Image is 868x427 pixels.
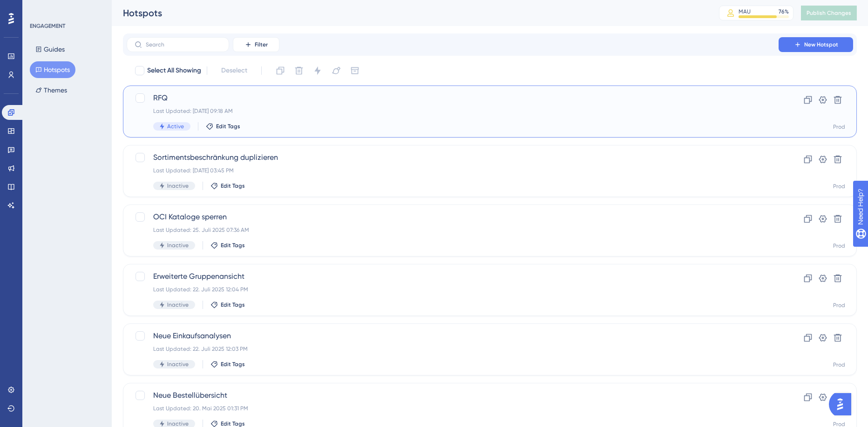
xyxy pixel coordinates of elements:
[206,123,240,130] button: Edit Tags
[147,65,201,76] span: Select All Showing
[833,123,845,131] div: Prod
[30,22,65,30] div: ENGAGEMENT
[255,41,268,48] span: Filter
[829,390,857,418] iframe: UserGuiding AI Assistant Launcher
[30,41,70,58] button: Guides
[779,37,853,52] button: New Hotspot
[221,65,247,76] span: Deselect
[221,182,245,190] span: Edit Tags
[167,301,189,309] span: Inactive
[167,182,189,190] span: Inactive
[804,41,838,48] span: New Hotspot
[30,82,73,99] button: Themes
[153,107,752,115] div: Last Updated: [DATE] 09:18 AM
[123,7,696,20] div: Hotspots
[167,123,184,130] span: Active
[153,167,752,174] div: Last Updated: [DATE] 03:45 PM
[210,361,245,368] button: Edit Tags
[153,345,752,353] div: Last Updated: 22. Juli 2025 12:03 PM
[210,301,245,309] button: Edit Tags
[153,405,752,412] div: Last Updated: 20. Mai 2025 01:31 PM
[153,271,752,282] span: Erweiterte Gruppenansicht
[153,286,752,293] div: Last Updated: 22. Juli 2025 12:04 PM
[210,242,245,249] button: Edit Tags
[833,302,845,309] div: Prod
[167,242,189,249] span: Inactive
[146,41,221,48] input: Search
[221,301,245,309] span: Edit Tags
[153,211,752,223] span: OCI Kataloge sperren
[739,8,751,15] div: MAU
[221,361,245,368] span: Edit Tags
[210,182,245,190] button: Edit Tags
[833,242,845,250] div: Prod
[22,2,58,13] span: Need Help?
[221,242,245,249] span: Edit Tags
[807,9,851,17] span: Publish Changes
[153,226,752,234] div: Last Updated: 25. Juli 2025 07:36 AM
[801,6,857,20] button: Publish Changes
[30,61,75,78] button: Hotspots
[153,152,752,163] span: Sortimentsbeschränkung duplizieren
[833,183,845,190] div: Prod
[216,123,240,130] span: Edit Tags
[213,62,256,79] button: Deselect
[833,361,845,368] div: Prod
[153,330,752,342] span: Neue Einkaufsanalysen
[153,92,752,104] span: RFQ
[167,361,189,368] span: Inactive
[153,390,752,401] span: Neue Bestellübersicht
[779,8,789,15] div: 76 %
[233,37,279,52] button: Filter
